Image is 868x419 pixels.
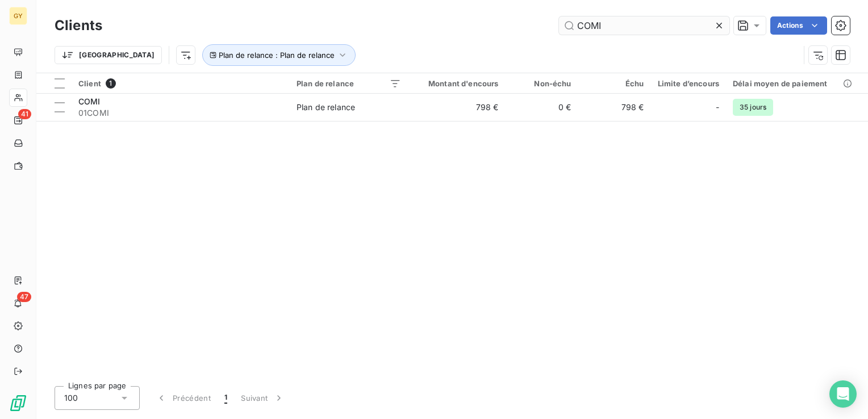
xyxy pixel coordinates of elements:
td: 0 € [506,94,578,121]
div: Open Intercom Messenger [829,380,857,408]
span: Client [78,79,101,88]
span: 35 jours [733,99,773,116]
button: [GEOGRAPHIC_DATA] [55,46,162,64]
span: 1 [224,392,227,404]
div: Montant d'encours [415,79,499,88]
input: Rechercher [559,16,729,35]
td: 798 € [408,94,506,121]
div: GY [9,7,27,25]
span: Plan de relance : Plan de relance [219,51,335,60]
button: 1 [218,386,234,410]
div: Délai moyen de paiement [733,79,854,88]
span: 41 [18,109,31,119]
div: Non-échu [512,79,571,88]
span: - [716,102,719,113]
button: Actions [770,16,827,35]
img: Logo LeanPay [9,394,27,412]
div: Plan de relance [297,79,401,88]
div: Plan de relance [297,102,355,113]
span: 1 [106,78,116,89]
button: Précédent [149,386,218,410]
button: Suivant [234,386,291,410]
span: 47 [17,292,31,302]
td: 798 € [578,94,651,121]
span: 100 [64,392,78,404]
div: Échu [585,79,644,88]
div: Limite d’encours [658,79,719,88]
button: Plan de relance : Plan de relance [202,44,356,66]
span: 01COMI [78,107,283,119]
h3: Clients [55,15,102,36]
span: COMI [78,97,101,106]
